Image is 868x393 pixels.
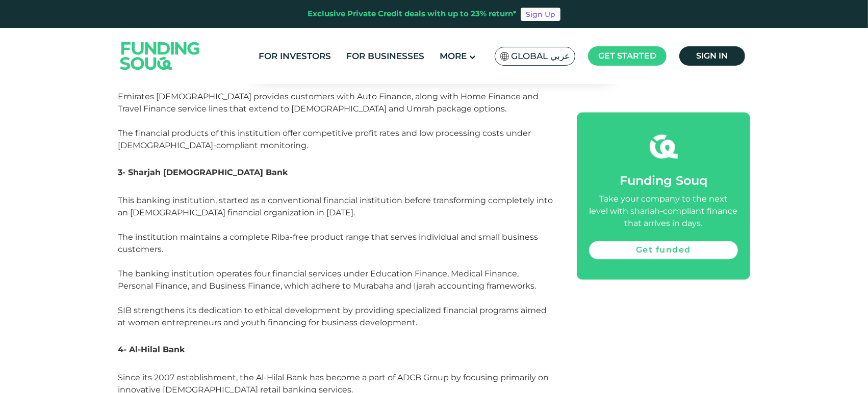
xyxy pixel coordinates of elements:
img: fsicon [650,132,678,160]
a: Get funded [589,241,738,259]
span: Funding Souq [620,173,707,188]
a: Sign Up [521,8,560,21]
span: Global عربي [511,50,570,62]
a: For Businesses [344,48,427,65]
a: For Investors [257,48,334,65]
span: 4- Al-Hilal Bank [118,345,185,354]
span: More [440,51,467,61]
div: Exclusive Private Credit deals with up to 23% return* [308,8,517,20]
span: Sign in [697,51,728,61]
img: Logo [110,30,210,81]
span: As an establishment from 2004, it operates as a [DEMOGRAPHIC_DATA]-compliant financial institutio... [118,18,553,150]
span: This banking institution, started as a conventional financial institution before transforming com... [118,195,553,327]
span: 3- Sharjah [DEMOGRAPHIC_DATA] Bank [118,167,288,177]
a: Sign in [679,46,745,66]
div: Take your company to the next level with shariah-compliant finance that arrives in days. [589,193,738,230]
span: Get started [598,51,656,61]
img: SA Flag [500,52,509,61]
